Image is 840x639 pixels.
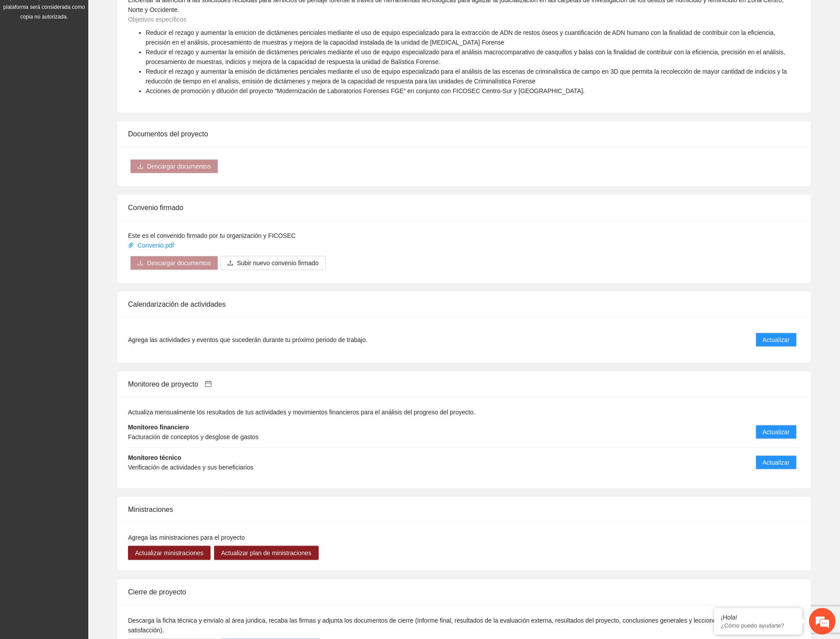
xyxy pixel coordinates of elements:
span: download [137,163,143,170]
button: Actualizar ministraciones [128,546,211,560]
span: Descargar documentos [147,162,211,171]
div: Chatee con nosotros ahora [46,45,148,56]
span: Reducir el rezago y aumentar la emisión de dictámenes periciales mediante el uso de equipo especi... [146,49,785,65]
div: Monitoreo de proyecto [128,372,800,397]
span: download [137,260,143,267]
span: Facturación de conceptos y desglose de gastos [128,433,259,440]
a: Convenio.pdf [128,242,176,249]
strong: Monitoreo financiero [128,424,189,431]
button: Actualizar plan de ministraciones [214,546,319,560]
span: Agrega las ministraciones para el proyecto [128,534,245,541]
button: downloadDescargar documentos [130,159,218,173]
p: ¿Cómo puedo ayudarte? [721,622,796,629]
span: uploadSubir nuevo convenio firmado [220,259,326,267]
span: Actualizar ministraciones [135,548,203,558]
span: calendar [205,380,212,387]
div: Minimizar ventana de chat en vivo [145,4,166,26]
button: Actualizar [756,333,797,347]
a: Actualizar ministraciones [128,549,211,556]
span: upload [227,260,234,267]
button: downloadDescargar documentos [130,256,218,270]
textarea: Escriba su mensaje y pulse “Intro” [4,241,168,272]
span: Este es el convenido firmado por tu organización y FICOSEC [128,232,296,239]
span: paper-clip [128,242,134,248]
span: Descarga la ficha técnica y envíalo al área juridica, recaba las firmas y adjunta los documentos ... [128,617,794,634]
div: Convenio firmado [128,195,800,220]
span: Actualizar [763,427,790,437]
span: Verificación de actividades y sus beneficiarios [128,464,253,471]
span: Acciones de promoción y difución del proyecto “Modernización de Laboratorios Forenses FGE” en con... [146,87,585,94]
div: Calendarización de actividades [128,292,800,317]
button: uploadSubir nuevo convenio firmado [220,256,326,270]
span: Actualizar plan de ministraciones [221,548,312,558]
span: Actualizar [763,458,790,467]
span: Descargar documentos [147,258,211,268]
span: Actualizar [763,335,790,345]
span: Agrega las actividades y eventos que sucederán durante tu próximo periodo de trabajo. [128,335,367,345]
span: Actualiza mensualmente los resultados de tus actividades y movimientos financieros para el anális... [128,409,475,416]
span: Estamos en línea. [51,118,122,207]
strong: Monitoreo técnico [128,454,181,461]
span: Objetivos específicos [128,16,186,23]
span: Subir nuevo convenio firmado [237,258,319,268]
span: Reducir el rezago y aumentar la emisión de dictámenes periciales mediante el uso de equipo especi... [146,68,787,85]
a: calendar [198,380,212,388]
div: Cierre de proyecto [128,579,800,605]
div: Ministraciones [128,497,800,522]
span: Reducir el rezago y aumentar la emicion de dictámenes periciales mediante el uso de equipo especi... [146,29,775,46]
button: Actualizar [756,425,797,439]
div: ¡Hola! [721,614,796,621]
a: Actualizar plan de ministraciones [214,549,319,556]
button: Actualizar [756,455,797,470]
div: Documentos del proyecto [128,121,800,147]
